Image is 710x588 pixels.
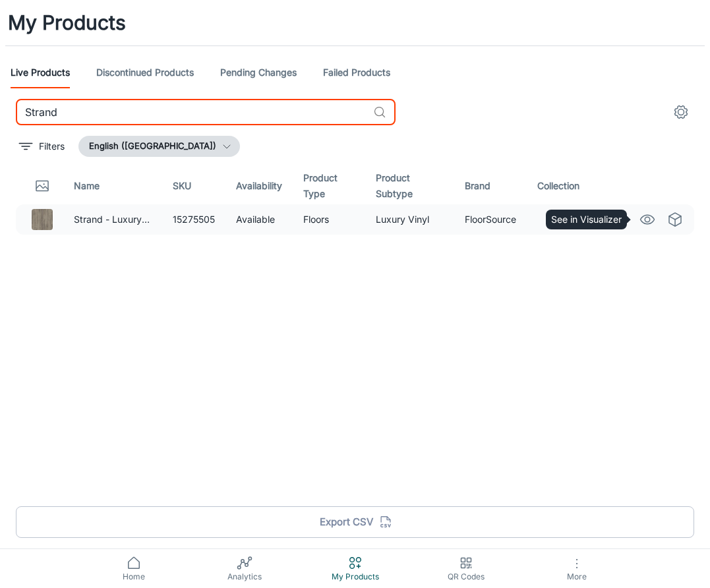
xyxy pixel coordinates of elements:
a: My Products [300,549,411,588]
button: More [521,549,632,588]
th: SKU [162,167,225,204]
th: Collection [527,167,595,204]
p: Filters [39,139,65,154]
td: Luxury Vinyl [365,204,454,235]
span: My Products [308,571,403,583]
a: Edit [608,208,631,231]
a: Pending Changes [220,57,297,88]
a: Discontinued Products [96,57,194,88]
a: See in Visualizer [636,208,659,231]
span: More [529,572,624,581]
span: QR Codes [419,571,514,583]
input: Search [16,99,368,125]
a: Live Products [11,57,70,88]
th: Name [63,167,162,204]
td: Available [225,204,293,235]
svg: Thumbnail [34,178,50,194]
h1: My Products [8,8,126,38]
span: Analytics [197,571,292,583]
th: Brand [454,167,527,204]
button: English ([GEOGRAPHIC_DATA]) [78,136,240,157]
span: Home [86,571,181,583]
a: Failed Products [323,57,390,88]
td: 15275505 [162,204,225,235]
button: filter [16,136,68,157]
td: Floors [293,204,365,235]
a: Analytics [189,549,300,588]
td: FloorSource [454,204,527,235]
button: Export CSV [16,506,694,538]
a: See in Virtual Samples [664,208,686,231]
a: Home [78,549,189,588]
a: QR Codes [411,549,521,588]
button: settings [668,99,694,125]
th: Availability [225,167,293,204]
th: Product Type [293,167,365,204]
th: Product Subtype [365,167,454,204]
a: Strand - Luxury Vinyl Plank Flooring [74,214,229,225]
